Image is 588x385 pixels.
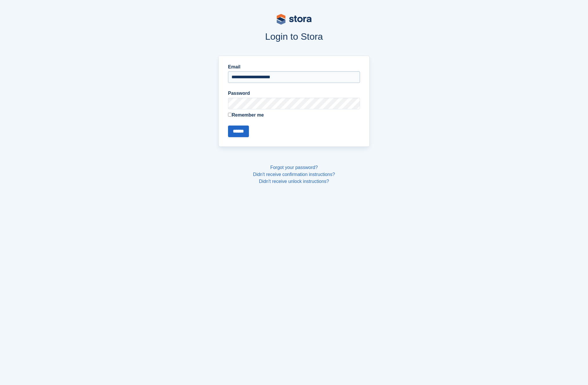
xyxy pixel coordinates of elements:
[253,172,335,177] a: Didn't receive confirmation instructions?
[228,63,360,70] label: Email
[270,165,318,170] a: Forgot your password?
[228,112,360,119] label: Remember me
[228,113,232,117] input: Remember me
[108,31,480,42] h1: Login to Stora
[228,90,360,97] label: Password
[259,179,329,184] a: Didn't receive unlock instructions?
[277,14,312,25] img: stora-logo-53a41332b3708ae10de48c4981b4e9114cc0af31d8433b30ea865607fb682f29.svg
